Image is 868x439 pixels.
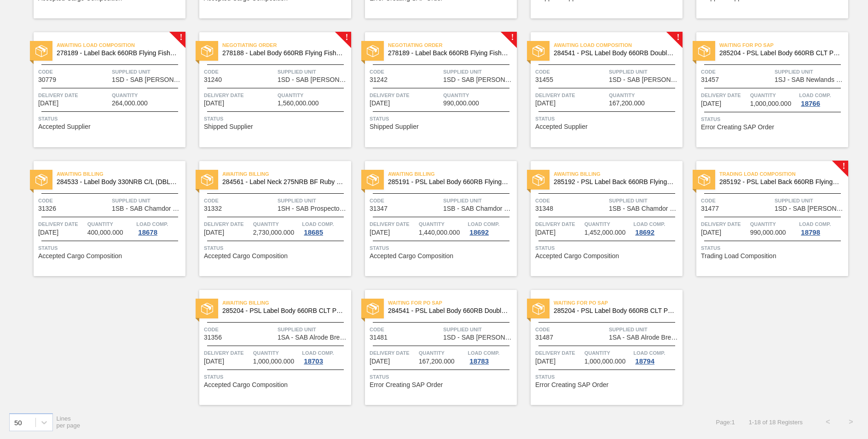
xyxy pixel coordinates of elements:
span: 1SD - SAB Rosslyn Brewery [443,334,515,341]
span: 284541 - PSL Label Body 660RB Double Malt 23 [554,50,675,57]
span: Code [701,67,772,76]
span: Supplied Unit [609,67,680,76]
a: !statusAwaiting Load Composition284541 - PSL Label Body 660RB Double Malt 23Code31455Supplied Uni... [517,32,683,147]
span: 990,000.000 [443,100,479,107]
span: Lines per page [57,415,81,429]
a: statusAwaiting Billing285204 - PSL Label Body 660RB CLT PU 25Code31356Supplied Unit1SA - SAB Alro... [185,290,351,405]
span: 09/05/2025 [204,229,224,236]
span: Code [535,67,607,76]
span: 285191 - PSL Label Body 660RB FlyingFish Lemon PU [388,179,509,185]
span: 1SJ - SAB Newlands Brewery [775,76,846,83]
span: 31347 [370,205,388,212]
span: Status [701,115,846,124]
a: !statusTrading Load Composition285192 - PSL Label Back 660RB FlyingFish Lemon PUCode31477Supplied... [683,161,848,276]
span: 09/05/2025 [535,100,556,107]
span: 1SH - SAB Prospecton Brewery [278,205,349,212]
span: 1,560,000.000 [278,100,319,107]
span: Delivery Date [370,219,417,229]
span: Status [535,372,680,381]
img: status [532,303,544,315]
span: Status [204,114,349,123]
span: Awaiting Billing [57,169,185,179]
a: statusWaiting for PO SAP284541 - PSL Label Body 660RB Double Malt 23Code31481Supplied Unit1SD - S... [351,290,517,405]
a: Load Comp.18798 [799,219,846,236]
span: Awaiting Billing [388,169,517,179]
a: statusAwaiting Billing284561 - Label Neck 275NRB BF Ruby PUCode31332Supplied Unit1SH - SAB Prospe... [185,161,351,276]
span: Delivery Date [701,91,748,100]
img: status [201,303,213,315]
span: Supplied Unit [443,196,515,205]
span: Quantity [419,219,466,229]
a: Load Comp.18678 [136,219,183,236]
span: 990,000.000 [750,229,786,236]
img: status [367,45,379,57]
a: Load Comp.18794 [633,348,680,365]
span: Page : 1 [716,419,735,426]
span: Load Comp. [302,219,334,229]
span: Code [535,196,607,205]
span: 31455 [535,76,553,83]
span: 2,730,000.000 [253,229,295,236]
span: Quantity [584,348,631,358]
div: 18794 [633,358,656,365]
span: Status [535,243,680,253]
span: Code [204,196,275,205]
a: statusAwaiting Billing285192 - PSL Label Back 660RB FlyingFish Lemon PUCode31348Supplied Unit1SB ... [517,161,683,276]
div: 18692 [468,229,491,236]
img: status [201,45,213,57]
span: Load Comp. [799,91,831,100]
span: 1,000,000.000 [584,358,626,365]
span: 400,000.000 [87,229,123,236]
a: statusWaiting for PO SAP285204 - PSL Label Body 660RB CLT PU 25Code31487Supplied Unit1SA - SAB Al... [517,290,683,405]
span: 31242 [370,76,388,83]
span: Quantity [112,91,183,100]
div: 18685 [302,229,325,236]
span: Status [370,243,515,253]
span: Accepted Cargo Composition [535,253,619,260]
span: 09/05/2025 [38,229,58,236]
button: < [816,410,839,433]
span: Supplied Unit [609,196,680,205]
span: Status [38,243,183,253]
span: Load Comp. [468,219,499,229]
a: Load Comp.18766 [799,91,846,107]
span: 31481 [370,334,388,341]
span: 1,440,000.000 [419,229,460,236]
span: Delivery Date [535,219,582,229]
div: 18703 [302,358,325,365]
span: 1SB - SAB Chamdor Brewery [112,205,183,212]
a: Load Comp.18692 [633,219,680,236]
span: 1SA - SAB Alrode Brewery [609,334,680,341]
span: Supplied Unit [443,325,515,334]
img: status [698,45,710,57]
span: 278189 - Label Back 660RB Flying Fish Lemon 2020 [57,50,178,57]
a: statusAwaiting Billing284533 - Label Body 330NRB C/L (DBL)23Code31326Supplied Unit1SB - SAB Chamd... [20,161,185,276]
span: 285204 - PSL Label Body 660RB CLT PU 25 [719,50,841,57]
div: 50 [14,418,22,426]
span: 31356 [204,334,222,341]
span: 09/06/2025 [701,229,721,236]
img: status [35,174,47,186]
span: Quantity [750,91,797,100]
span: 264,000.000 [112,100,148,107]
span: Accepted Supplier [38,123,91,130]
span: 31348 [535,205,553,212]
a: Load Comp.18692 [468,219,515,236]
a: !statusNegotiating Order278188 - Label Body 660RB Flying Fish Lemon 2020Code31240Supplied Unit1SD... [185,32,351,147]
span: Awaiting Billing [554,169,683,179]
a: Load Comp.18783 [468,348,515,365]
span: Code [204,67,275,76]
span: 284561 - Label Neck 275NRB BF Ruby PU [222,179,344,185]
span: Delivery Date [370,91,441,100]
span: 31326 [38,205,56,212]
img: status [367,303,379,315]
span: Code [370,196,441,205]
span: Quantity [253,348,300,358]
span: Quantity [750,219,797,229]
span: Status [370,114,515,123]
div: 18678 [136,229,159,236]
span: Supplied Unit [278,67,349,76]
span: Supplied Unit [775,67,846,76]
span: Status [38,114,183,123]
div: 18783 [468,358,491,365]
